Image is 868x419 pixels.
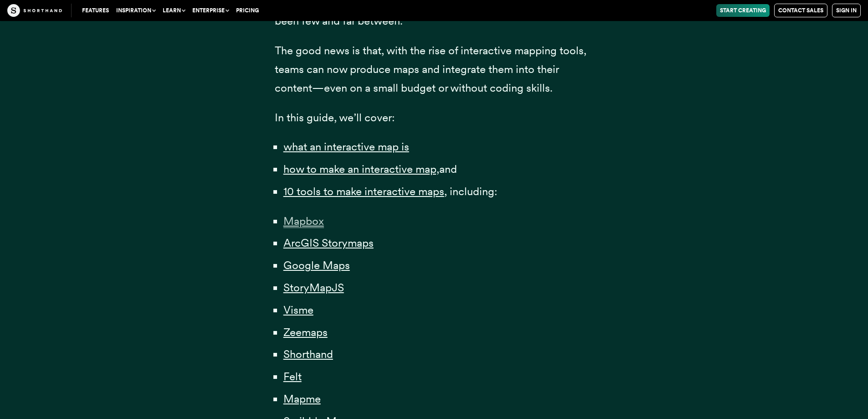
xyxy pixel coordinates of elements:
a: Mapbox [283,214,324,228]
button: Enterprise [189,4,232,17]
span: The good news is that, with the rise of interactive mapping tools, teams can now produce maps and... [275,44,586,94]
a: StoryMapJS [283,281,344,294]
button: Inspiration [113,4,159,17]
a: Shorthand [283,347,333,361]
a: ArcGIS Storymaps [283,236,374,249]
span: , including: [444,185,497,198]
a: how to make an interactive map, [283,162,439,176]
a: Visme [283,303,313,316]
a: Pricing [232,4,262,17]
img: The Craft [7,4,62,17]
a: Features [78,4,113,17]
a: Felt [283,370,302,383]
a: 10 tools to make interactive maps [283,185,444,198]
button: Learn [159,4,189,17]
span: and [439,162,457,176]
a: Mapme [283,392,321,405]
a: Start Creating [716,4,770,17]
a: what an interactive map is [283,140,409,153]
a: Google Maps [283,259,350,272]
span: In this guide, we’ll cover: [275,111,395,124]
a: Contact Sales [774,4,827,17]
a: Zeemaps [283,326,328,339]
a: Sign in [832,4,861,17]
